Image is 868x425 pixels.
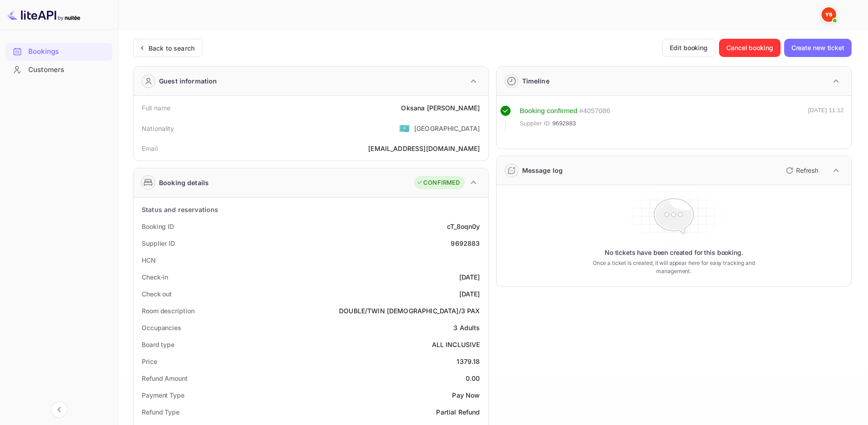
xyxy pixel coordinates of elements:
div: [DATE] [459,289,480,299]
div: 3 Adults [453,323,480,332]
div: Timeline [522,76,550,86]
button: Edit booking [662,39,715,57]
div: Full name [142,103,170,113]
div: Pay Now [452,390,480,400]
div: 9692883 [451,238,480,248]
div: 1379.18 [457,357,480,366]
div: [GEOGRAPHIC_DATA] [414,124,480,133]
div: Refund Type [142,407,180,417]
div: HCN [142,255,156,265]
div: Bookings [28,47,108,57]
div: # 4057086 [579,106,610,116]
div: cT_8oqn0y [447,222,480,231]
div: Check-in [142,272,168,282]
div: Bookings [5,43,113,61]
div: ALL INCLUSIVE [432,340,480,349]
div: DOUBLE/TWIN [DEMOGRAPHIC_DATA]/3 PAX [339,306,480,316]
div: Booking ID [142,222,174,231]
div: Status and reservations [142,205,218,214]
button: Refresh [781,163,822,178]
a: Bookings [5,43,113,60]
div: Partial Refund [436,407,480,417]
div: Message log [522,166,563,175]
div: Room description [142,306,194,316]
p: No tickets have been created for this booking. [605,248,743,257]
div: Customers [28,65,108,75]
div: Check out [142,289,172,299]
div: Oksana [PERSON_NAME] [401,103,480,113]
div: Refund Amount [142,373,188,383]
div: Email [142,144,158,153]
div: Supplier ID [142,238,175,248]
div: Customers [5,61,113,79]
div: 0.00 [466,373,480,383]
img: Yandex Support [822,7,836,22]
div: Occupancies [142,323,181,332]
div: Guest information [159,76,217,86]
div: Booking confirmed [520,106,578,116]
div: [DATE] [459,272,480,282]
button: Collapse navigation [51,401,67,418]
div: Back to search [149,43,195,53]
img: LiteAPI logo [7,7,80,22]
p: Refresh [796,166,818,175]
span: Supplier ID: [520,119,552,128]
div: Board type [142,340,175,349]
button: Create new ticket [784,39,852,57]
div: [EMAIL_ADDRESS][DOMAIN_NAME] [368,144,480,153]
span: 9692883 [552,119,576,128]
p: Once a ticket is created, it will appear here for easy tracking and management. [578,259,769,275]
div: [DATE] 11:12 [808,106,844,132]
div: Payment Type [142,390,185,400]
div: CONFIRMED [416,178,460,187]
div: Price [142,357,157,366]
a: Customers [5,61,113,78]
button: Cancel booking [719,39,781,57]
span: United States [399,120,410,136]
div: Nationality [142,124,175,133]
div: Booking details [159,178,209,187]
